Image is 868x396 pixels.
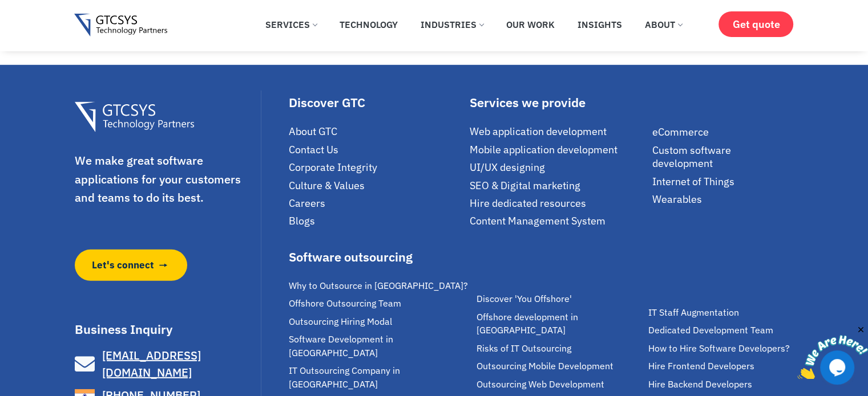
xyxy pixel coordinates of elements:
[648,342,790,355] span: How to Hire Software Developers?
[289,197,325,210] span: Careers
[289,333,470,360] a: Software Development in [GEOGRAPHIC_DATA]
[75,152,259,207] p: We make great software applications for your customers and teams to do its best.
[476,360,643,373] a: Outsourcing Mobile Development
[92,258,154,272] span: Let's connect
[74,14,167,37] img: Gtcsys logo
[470,214,647,227] a: Content Management System
[652,175,794,188] a: Internet of Things
[470,179,580,192] span: SEO & Digital marketing
[470,125,607,138] span: Web application development
[636,12,691,37] a: About
[75,347,259,381] a: [EMAIL_ADDRESS][DOMAIN_NAME]
[289,161,464,174] a: Corporate Integrity
[648,324,773,337] span: Dedicated Development Team
[289,214,464,227] a: Blogs
[470,96,647,109] div: Services we provide
[470,161,647,174] a: UI/UX designing
[470,143,617,156] span: Mobile application development
[648,378,752,391] span: Hire Backend Developers
[476,292,571,305] span: Discover 'You Offshore'
[257,12,325,37] a: Services
[331,12,406,37] a: Technology
[289,364,470,391] a: IT Outsourcing Company in [GEOGRAPHIC_DATA]
[289,214,315,227] span: Blogs
[289,251,470,263] div: Software outsourcing
[289,125,464,138] a: About GTC
[648,324,800,337] a: Dedicated Development Team
[476,292,643,305] a: Discover 'You Offshore'
[470,143,647,156] a: Mobile application development
[648,378,800,391] a: Hire Backend Developers
[289,297,401,310] span: Offshore Outsourcing Team
[476,342,643,355] a: Risks of IT Outsourcing
[289,179,365,192] span: Culture & Values
[652,125,709,138] span: eCommerce
[470,161,545,174] span: UI/UX designing
[289,279,470,292] a: Why to Outsource in [GEOGRAPHIC_DATA]?
[470,125,647,138] a: Web application development
[75,250,188,281] a: Let's connect
[732,18,780,30] span: Get quote
[289,179,464,192] a: Culture & Values
[289,315,470,328] a: Outsourcing Hiring Modal
[648,306,800,319] a: IT Staff Augmentation
[470,197,647,210] a: Hire dedicated resources
[289,279,468,292] span: Why to Outsource in [GEOGRAPHIC_DATA]?
[476,378,604,391] span: Outsourcing Web Development
[476,360,613,373] span: Outsourcing Mobile Development
[652,144,794,170] a: Custom software development
[476,378,643,391] a: Outsourcing Web Development
[652,175,734,188] span: Internet of Things
[648,306,739,319] span: IT Staff Augmentation
[652,193,702,206] span: Wearables
[470,197,586,210] span: Hire dedicated resources
[569,12,631,37] a: Insights
[718,11,793,37] a: Get quote
[470,179,647,192] a: SEO & Digital marketing
[289,96,464,109] div: Discover GTC
[289,315,392,328] span: Outsourcing Hiring Modal
[289,125,337,138] span: About GTC
[75,323,259,336] h3: Business Inquiry
[102,348,201,380] span: [EMAIL_ADDRESS][DOMAIN_NAME]
[412,12,492,37] a: Industries
[470,214,605,227] span: Content Management System
[289,197,464,210] a: Careers
[289,143,338,156] span: Contact Us
[652,125,794,138] a: eCommerce
[648,360,800,373] a: Hire Frontend Developers
[498,12,563,37] a: Our Work
[648,342,800,355] a: How to Hire Software Developers?
[289,297,470,310] a: Offshore Outsourcing Team
[476,342,571,355] span: Risks of IT Outsourcing
[289,161,377,174] span: Corporate Integrity
[652,193,794,206] a: Wearables
[648,360,754,373] span: Hire Frontend Developers
[289,143,464,156] a: Contact Us
[476,311,643,337] a: Offshore development in [GEOGRAPHIC_DATA]
[75,102,194,132] img: Gtcsys Footer Logo
[797,325,868,379] iframe: chat widget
